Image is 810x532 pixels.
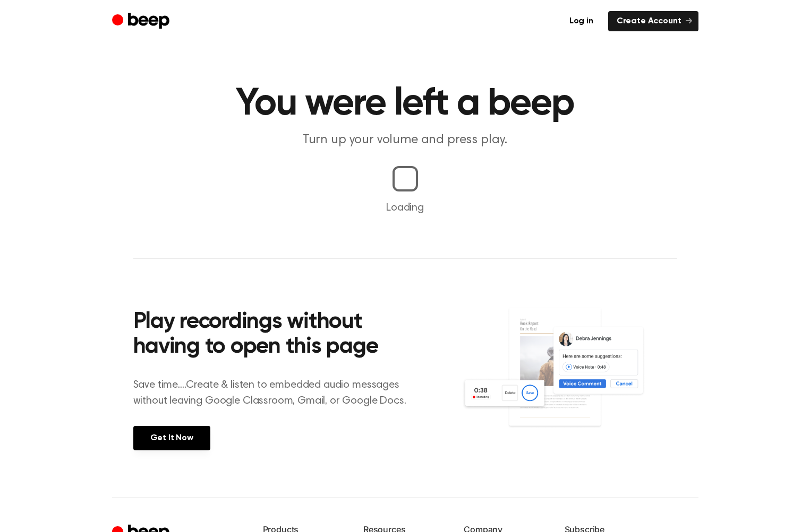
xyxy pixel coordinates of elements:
p: Turn up your volume and press play. [201,132,609,149]
img: Voice Comments on Docs and Recording Widget [462,307,677,449]
h2: Play recordings without having to open this page [133,310,420,360]
p: Loading [13,200,797,216]
h1: You were left a beep [133,85,677,123]
a: Get It Now [133,426,210,450]
a: Log in [561,11,602,31]
p: Save time....Create & listen to embedded audio messages without leaving Google Classroom, Gmail, ... [133,377,420,409]
a: Create Account [608,11,698,31]
a: Beep [112,11,172,32]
